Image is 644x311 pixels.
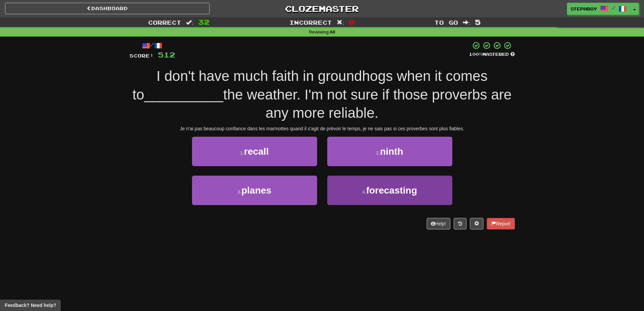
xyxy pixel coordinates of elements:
[612,5,615,10] span: /
[330,30,335,35] strong: All
[241,185,271,196] span: planes
[469,51,515,58] div: Mastered
[5,302,56,309] span: Open feedback widget
[198,18,210,26] span: 32
[129,53,154,59] span: Score:
[186,20,193,25] span: :
[487,218,515,229] button: Report
[567,3,630,15] a: stephboy /
[133,68,488,103] span: I don't have much faith in groundhogs when it comes to
[129,125,515,132] div: Je n'ai pas beaucoup confiance dans les marmottes quand il s'agit de prévoir le temps, je ne sais...
[244,146,269,157] span: recall
[240,150,244,156] small: 1 .
[337,20,344,25] span: :
[192,137,317,166] button: 1.recall
[144,87,223,103] span: __________
[463,20,470,25] span: :
[427,218,451,229] button: Help!
[475,18,481,26] span: 5
[148,19,181,26] span: Correct
[220,3,424,15] a: Clozemaster
[349,18,355,26] span: 0
[376,150,380,156] small: 2 .
[327,137,452,166] button: 2.ninth
[192,176,317,205] button: 3.planes
[237,189,241,195] small: 3 .
[129,41,175,50] div: /
[5,3,210,14] a: Dashboard
[380,146,403,157] span: ninth
[158,50,175,59] span: 512
[223,87,511,121] span: the weather. I'm not sure if those proverbs are any more reliable.
[469,51,482,57] span: 100 %
[434,19,458,26] span: To go
[366,185,417,196] span: forecasting
[571,6,597,12] span: stephboy
[327,176,452,205] button: 4.forecasting
[289,19,332,26] span: Incorrect
[362,189,366,195] small: 4 .
[454,218,467,229] button: Round history (alt+y)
